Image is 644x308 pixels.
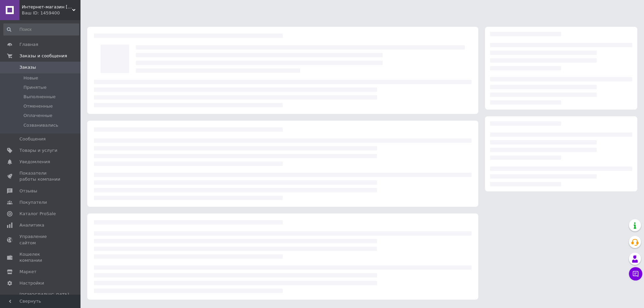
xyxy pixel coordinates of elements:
[19,53,67,59] span: Заказы и сообщения
[3,23,79,36] input: Поиск
[19,251,62,263] span: Кошелек компании
[19,234,62,246] span: Управление сайтом
[23,122,58,128] span: Созванивались
[19,170,62,182] span: Показатели работы компании
[19,64,36,70] span: Заказы
[23,103,53,109] span: Отмененные
[19,280,44,286] span: Настройки
[629,267,642,281] button: Чат с покупателем
[23,84,47,90] span: Принятые
[19,211,56,217] span: Каталог ProSale
[19,188,37,194] span: Отзывы
[19,199,47,205] span: Покупатели
[19,159,50,165] span: Уведомления
[19,222,44,228] span: Аналитика
[19,136,46,142] span: Сообщения
[23,113,52,119] span: Оплаченные
[23,75,38,81] span: Новые
[22,10,80,16] div: Ваш ID: 1459400
[19,269,37,275] span: Маркет
[23,94,56,100] span: Выполненные
[19,147,57,153] span: Товары и услуги
[19,42,38,48] span: Главная
[22,4,72,10] span: Интернет-магазин Паула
